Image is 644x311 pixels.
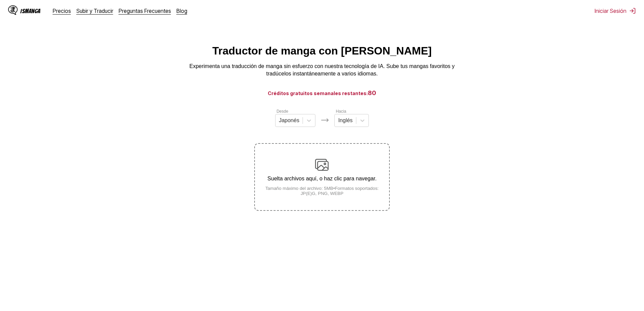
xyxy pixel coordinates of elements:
[595,7,636,14] button: Iniciar Sesión
[119,7,171,14] a: Preguntas Frecuentes
[368,89,376,96] span: 80
[321,116,329,124] img: Languages icon
[277,109,288,114] label: Desde
[8,5,53,16] a: IsManga LogoIsManga
[20,8,41,14] div: IsManga
[255,186,389,196] small: Tamaño máximo del archivo: 5MB • Formatos soportados: JP(E)G, PNG, WEBP
[629,7,636,14] img: Sign out
[76,7,113,14] a: Subir y Traducir
[212,45,432,57] h1: Traductor de manga con [PERSON_NAME]
[336,109,346,114] label: Hacia
[53,7,71,14] a: Precios
[16,89,628,97] h3: Créditos gratuitos semanales restantes:
[176,7,187,14] a: Blog
[8,5,18,15] img: IsManga Logo
[255,176,389,182] p: Suelta archivos aquí, o haz clic para navegar.
[187,63,457,78] p: Experimenta una traducción de manga sin esfuerzo con nuestra tecnología de IA. Sube tus mangas fa...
